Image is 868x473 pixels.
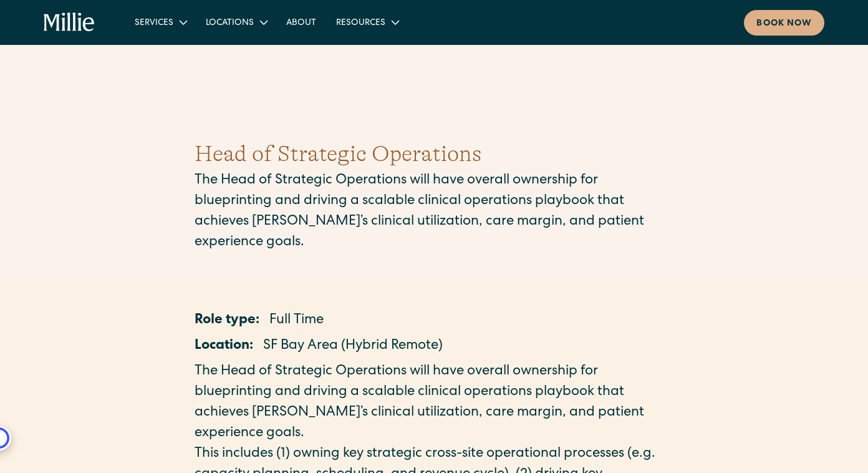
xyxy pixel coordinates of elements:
div: Book now [756,17,812,31]
p: The Head of Strategic Operations will have overall ownership for blueprinting and driving a scala... [195,362,673,444]
div: Services [125,12,196,32]
a: About [276,12,326,32]
div: Resources [336,17,385,30]
div: Services [135,17,173,30]
p: Role type: [195,311,259,331]
p: Location: [195,336,253,357]
p: SF Bay Area (Hybrid Remote) [263,336,443,357]
div: Locations [206,17,254,30]
p: The Head of Strategic Operations will have overall ownership for blueprinting and driving a scala... [195,171,673,253]
div: Locations [196,12,276,32]
p: Full Time [269,311,324,331]
div: Resources [326,12,408,32]
a: home [44,12,95,32]
a: Book now [744,10,824,36]
h1: Head of Strategic Operations [195,137,673,171]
